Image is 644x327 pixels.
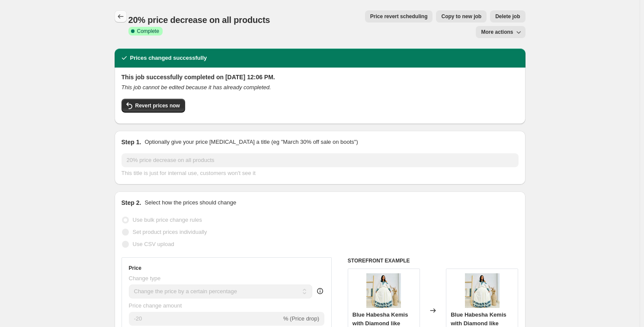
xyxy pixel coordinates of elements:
button: Delete job [490,10,525,23]
h2: Prices changed successfully [130,54,207,62]
span: Revert prices now [135,102,180,109]
span: Delete job [495,13,520,20]
p: Optionally give your price [MEDICAL_DATA] a title (eg "March 30% off sale on boots") [144,138,358,146]
span: 20% price decrease on all products [128,15,270,25]
h6: STOREFRONT EXAMPLE [348,257,519,264]
span: More actions [481,29,513,36]
span: This title is just for internal use, customers won't see it [122,170,256,176]
span: Complete [137,28,159,35]
h2: Step 2. [122,198,141,207]
button: Revert prices now [122,99,185,113]
button: Copy to new job [436,10,487,23]
span: Change type [129,275,161,282]
img: IMG_0391_80x.jpg [366,273,401,308]
input: -15 [129,312,282,326]
div: help [316,287,324,295]
span: Price revert scheduling [370,13,428,20]
span: Price change amount [129,302,182,309]
span: Set product prices individually [133,229,207,235]
button: Price change jobs [115,10,127,23]
img: IMG_0391_80x.jpg [465,273,500,308]
span: Copy to new job [441,13,481,20]
button: More actions [476,26,525,38]
span: % (Price drop) [283,315,319,322]
h3: Price [129,265,141,272]
h2: This job successfully completed on [DATE] 12:06 PM. [122,73,519,81]
h2: Step 1. [122,138,141,146]
p: Select how the prices should change [144,198,236,207]
span: Use CSV upload [133,241,174,247]
button: Price revert scheduling [365,10,433,23]
span: Use bulk price change rules [133,217,202,223]
input: 30% off holiday sale [122,153,519,167]
i: This job cannot be edited because it has already completed. [122,84,271,91]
